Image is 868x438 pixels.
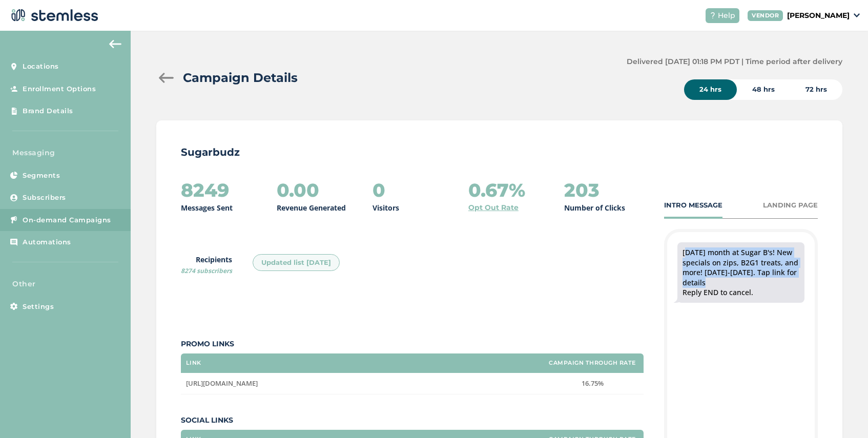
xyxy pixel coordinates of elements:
iframe: Chat Widget [817,389,868,438]
img: icon_down-arrow-small-66adaf34.svg [854,13,860,17]
span: [URL][DOMAIN_NAME] [186,379,258,388]
p: Number of Clicks [564,202,625,213]
h2: Campaign Details [183,69,298,87]
h2: 0 [373,180,385,200]
div: [DATE] month at Sugar B's! New specials on zips, B2G1 treats, and more! [DATE]-[DATE]. Tap link f... [683,247,799,298]
img: logo-dark-0685b13c.svg [8,5,98,26]
label: Link [186,360,201,366]
p: Visitors [373,202,399,213]
span: Subscribers [23,193,66,203]
label: Recipients [181,254,232,276]
span: Locations [23,61,59,72]
a: Opt Out Rate [468,202,519,213]
p: Messages Sent [181,202,233,213]
h2: 203 [564,180,600,200]
p: Sugarbudz [181,145,818,159]
label: Promo Links [181,339,644,349]
span: 16.75% [582,379,604,388]
h2: 8249 [181,180,229,200]
span: 8274 subscribers [181,266,232,275]
div: VENDOR [748,10,783,21]
img: icon-help-white-03924b79.svg [710,12,716,18]
h2: 0.00 [277,180,319,200]
img: icon-arrow-back-accent-c549486e.svg [109,40,121,48]
div: 24 hrs [684,79,737,100]
span: Settings [23,302,54,312]
p: [PERSON_NAME] [787,10,850,21]
div: 72 hrs [790,79,842,100]
h2: 0.67% [468,180,525,200]
span: On-demand Campaigns [23,215,111,225]
label: 16.75% [546,379,638,388]
span: Enrollment Options [23,84,96,94]
div: INTRO MESSAGE [664,200,722,211]
div: LANDING PAGE [763,200,818,211]
label: https://sugarbudz.store/ [186,379,536,388]
label: Campaign Through Rate [549,360,636,366]
label: Social Links [181,415,644,426]
p: Revenue Generated [277,202,346,213]
span: Brand Details [23,106,73,116]
label: Delivered [DATE] 01:18 PM PDT | Time period after delivery [627,56,842,67]
span: Help [718,10,735,21]
div: 48 hrs [737,79,790,100]
span: Automations [23,237,71,247]
span: Segments [23,171,60,181]
div: Updated list [DATE] [253,254,340,272]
